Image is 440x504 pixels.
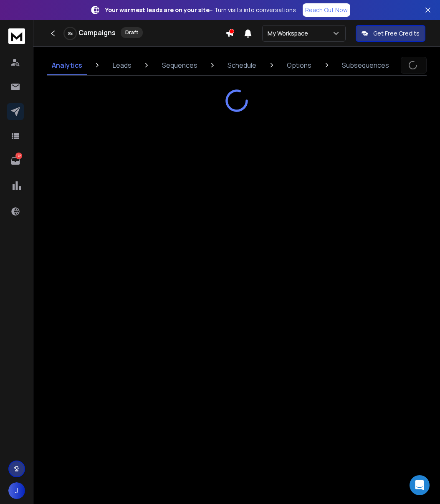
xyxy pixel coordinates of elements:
[342,60,389,70] p: Subsequences
[47,55,87,75] a: Analytics
[162,60,197,70] p: Sequences
[105,6,296,14] p: – Turn visits into conversations
[8,482,25,499] button: J
[7,153,24,169] a: 172
[305,6,348,14] p: Reach Out Now
[223,55,261,75] a: Schedule
[8,28,25,44] img: logo
[15,153,22,159] p: 172
[157,55,202,75] a: Sequences
[228,60,256,70] p: Schedule
[373,29,420,38] p: Get Free Credits
[105,6,210,14] strong: Your warmest leads are on your site
[303,3,350,17] a: Reach Out Now
[68,31,73,36] p: 0 %
[78,28,116,38] h1: Campaigns
[113,60,131,70] p: Leads
[52,60,82,70] p: Analytics
[108,55,137,75] a: Leads
[121,27,143,38] div: Draft
[282,55,316,75] a: Options
[410,475,430,495] div: Open Intercom Messenger
[356,25,425,42] button: Get Free Credits
[287,60,311,70] p: Options
[268,29,311,38] p: My Workspace
[337,55,394,75] a: Subsequences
